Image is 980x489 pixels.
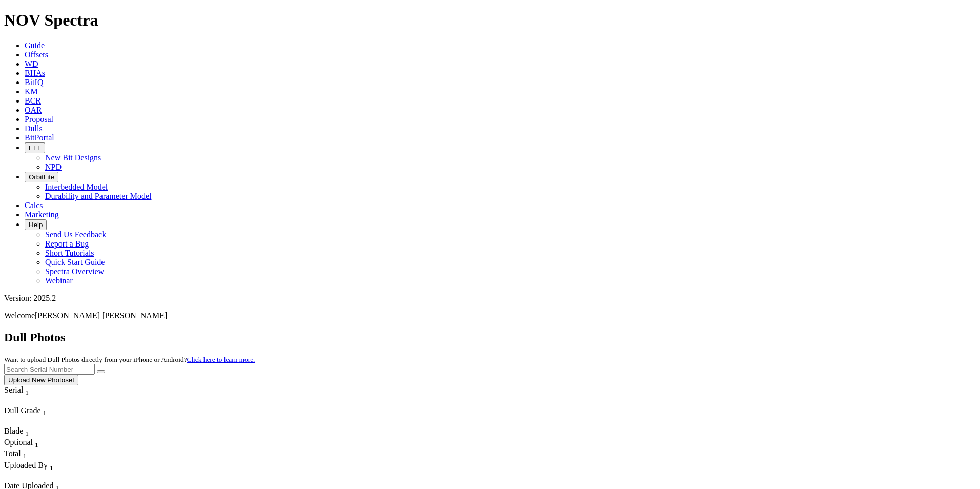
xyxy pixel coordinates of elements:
a: Guide [25,41,45,50]
span: Sort None [50,461,53,470]
div: Total Sort None [4,449,40,460]
input: Search Serial Number [4,364,95,375]
a: WD [25,59,38,68]
a: Short Tutorials [45,249,94,257]
sub: 1 [50,464,53,472]
div: Sort None [4,449,40,460]
div: Optional Sort None [4,438,40,449]
span: Total [4,449,21,458]
a: BitIQ [25,78,43,87]
a: Send Us Feedback [45,230,106,239]
sub: 1 [35,441,38,449]
a: Offsets [25,50,48,59]
span: Optional [4,438,33,446]
span: Sort None [43,406,47,415]
a: Proposal [25,115,53,124]
span: Sort None [25,385,29,394]
a: Dulls [25,124,43,133]
span: Sort None [23,449,27,458]
a: Report a Bug [45,239,89,248]
button: Upload New Photoset [4,375,78,385]
a: BitPortal [25,133,54,142]
div: Dull Grade Sort None [4,406,76,417]
a: Spectra Overview [45,267,104,276]
a: Interbedded Model [45,182,108,191]
a: New Bit Designs [45,153,101,162]
sub: 1 [43,409,47,417]
div: Version: 2025.2 [4,294,976,303]
h1: NOV Spectra [4,11,976,30]
span: Sort None [35,438,38,446]
span: Uploaded By [4,461,48,470]
h2: Dull Photos [4,331,976,344]
span: [PERSON_NAME] [PERSON_NAME] [35,311,167,320]
a: Marketing [25,210,59,219]
a: Calcs [25,201,43,210]
div: Sort None [4,385,48,406]
div: Sort None [4,426,40,438]
span: FTT [29,144,41,152]
sub: 1 [25,430,29,437]
button: Help [25,219,47,230]
sub: 1 [25,389,29,396]
button: OrbitLite [25,172,58,182]
a: Durability and Parameter Model [45,192,152,200]
span: Serial [4,385,23,394]
a: Webinar [45,276,73,285]
span: Dull Grade [4,406,41,415]
a: KM [25,87,38,96]
span: Blade [4,426,23,435]
small: Want to upload Dull Photos directly from your iPhone or Android? [4,356,255,363]
a: Click here to learn more. [187,356,255,363]
div: Column Menu [4,472,100,481]
span: Help [29,221,43,229]
div: Column Menu [4,417,76,426]
div: Sort None [4,438,40,449]
a: BCR [25,96,41,105]
span: OrbitLite [29,173,54,181]
div: Uploaded By Sort None [4,461,100,472]
a: BHAs [25,69,45,77]
sub: 1 [23,453,27,460]
span: Sort None [25,426,29,435]
div: Serial Sort None [4,385,48,397]
div: Column Menu [4,397,48,406]
a: NPD [45,162,62,171]
a: Quick Start Guide [45,258,105,267]
div: Sort None [4,406,76,426]
div: Blade Sort None [4,426,40,438]
p: Welcome [4,311,976,320]
button: FTT [25,142,45,153]
a: OAR [25,106,42,114]
div: Sort None [4,461,100,481]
